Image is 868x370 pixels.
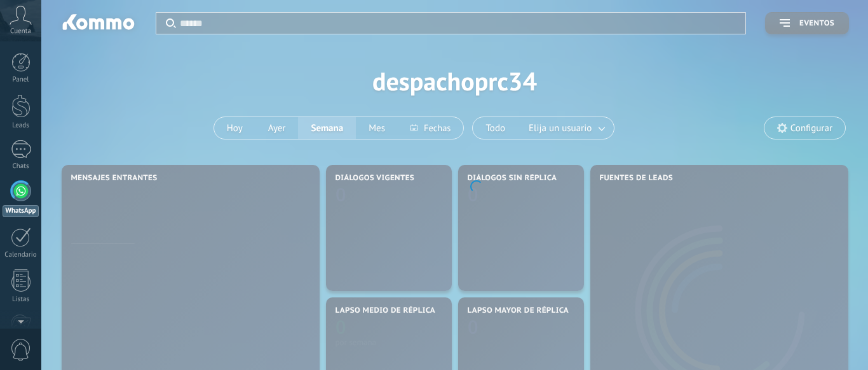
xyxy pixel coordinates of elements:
div: Leads [3,122,39,130]
div: Listas [3,295,39,304]
div: Calendario [3,251,39,259]
div: Panel [3,76,39,84]
div: WhatsApp [3,205,39,217]
span: Cuenta [10,27,31,36]
div: Chats [3,162,39,171]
